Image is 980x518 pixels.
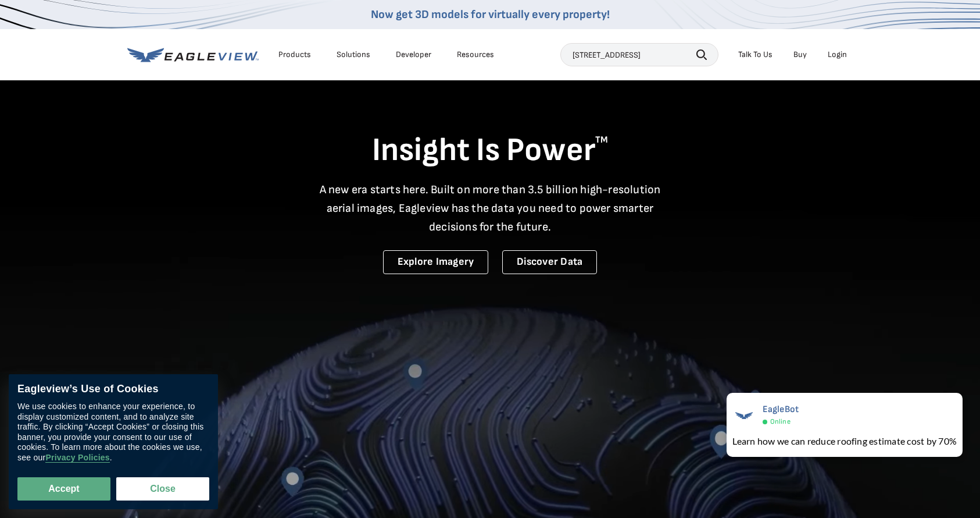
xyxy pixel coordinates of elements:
div: Login [828,49,847,60]
a: Discover Data [502,250,597,274]
div: Eagleview’s Use of Cookies [17,383,209,396]
a: Buy [793,49,807,60]
div: Products [278,49,311,60]
div: We use cookies to enhance your experience, to display customized content, and to analyze site tra... [17,402,209,463]
button: Close [116,477,209,501]
a: Developer [396,49,431,60]
div: Learn how we can reduce roofing estimate cost by 70% [732,434,957,448]
button: Accept [17,477,110,501]
input: Search [560,43,718,66]
a: Explore Imagery [383,250,489,274]
a: Privacy Policies [45,453,109,463]
div: Talk To Us [738,49,772,60]
a: Now get 3D models for virtually every property! [371,8,610,22]
div: Resources [457,49,494,60]
sup: TM [595,134,608,146]
p: A new era starts here. Built on more than 3.5 billion high-resolution aerial images, Eagleview ha... [312,180,668,236]
img: EagleBot [732,404,756,427]
h1: Insight Is Power [127,130,853,171]
div: Solutions [337,49,370,60]
span: Online [770,417,791,426]
span: EagleBot [763,404,799,415]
